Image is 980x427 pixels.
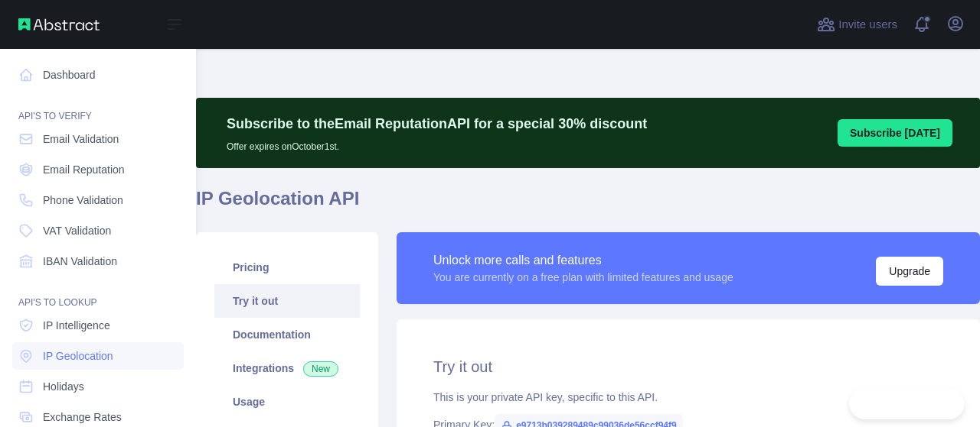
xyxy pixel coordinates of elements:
a: Email Validation [12,125,184,153]
a: Integrations New [214,351,360,385]
a: IBAN Validation [12,247,184,275]
a: IP Intelligence [12,312,184,339]
span: Holidays [43,379,84,394]
a: Email Reputation [12,156,184,183]
p: Offer expires on October 1st. [227,134,647,153]
span: New [303,361,338,377]
span: IP Geolocation [43,348,113,364]
div: API'S TO LOOKUP [12,278,184,309]
span: IP Intelligence [43,318,110,333]
a: Dashboard [12,61,184,89]
a: Usage [214,385,360,419]
button: Invite users [814,12,900,37]
a: Phone Validation [12,186,184,214]
span: VAT Validation [43,223,111,238]
div: You are currently on a free plan with limited features and usage [433,270,733,285]
p: Subscribe to the Email Reputation API for a special 30 % discount [227,113,647,134]
a: Documentation [214,318,360,351]
a: VAT Validation [12,217,184,244]
a: Pricing [214,251,360,284]
a: Holidays [12,373,184,400]
iframe: Toggle Customer Support [849,387,965,419]
span: Invite users [838,16,897,34]
span: Email Validation [43,131,119,147]
span: Email Reputation [43,162,125,177]
h1: IP Geolocation API [196,186,980,223]
img: Abstract API [18,18,100,31]
a: Try it out [214,284,360,318]
div: Unlock more calls and features [433,251,733,270]
div: This is your private API key, specific to this API. [433,390,943,405]
button: Upgrade [876,257,943,286]
div: API'S TO VERIFY [12,92,184,122]
span: Phone Validation [43,192,123,208]
button: Subscribe [DATE] [838,119,952,147]
h2: Try it out [433,356,943,377]
span: Exchange Rates [43,409,122,425]
a: IP Geolocation [12,342,184,370]
span: IBAN Validation [43,254,117,269]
